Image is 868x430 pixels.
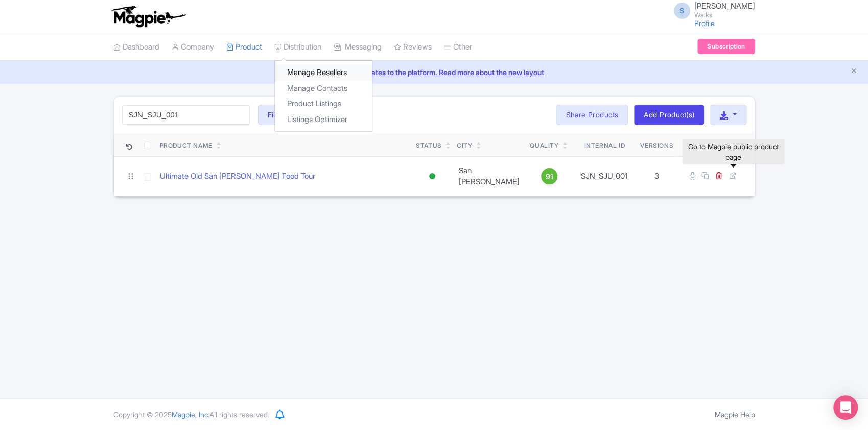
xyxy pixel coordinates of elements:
small: Walks [694,12,755,18]
span: 91 [546,171,553,182]
a: Manage Resellers [275,65,372,81]
span: S [674,3,690,19]
a: Manage Contacts [275,81,372,97]
a: Reviews [394,33,432,61]
div: Active [427,169,437,184]
th: Internal ID [573,133,636,157]
a: We made some updates to the platform. Read more about the new layout [6,67,862,78]
a: Other [444,33,472,61]
button: Close announcement [850,66,858,78]
div: Go to Magpie public product page [682,139,784,164]
a: Ultimate Old San [PERSON_NAME] Food Tour [160,171,315,182]
a: Messaging [334,33,382,61]
a: Product [226,33,262,61]
a: Profile [694,19,715,28]
div: Quality [530,141,558,150]
div: City [457,141,472,150]
a: Distribution [274,33,321,61]
td: San [PERSON_NAME] [453,156,526,196]
a: Listings Optimizer [275,112,372,128]
th: Versions [636,133,677,157]
a: Magpie Help [715,410,755,419]
div: Copyright © 2025 All rights reserved. [107,409,275,420]
div: Open Intercom Messenger [833,395,858,420]
span: 3 [654,171,659,181]
a: S [PERSON_NAME] Walks [668,2,755,18]
span: [PERSON_NAME] [694,1,755,11]
a: Share Products [556,105,628,125]
button: Filter by Collections [258,105,345,125]
input: Search product name, city, or interal id [122,105,250,125]
span: Magpie, Inc. [172,410,209,419]
a: Company [172,33,214,61]
a: Dashboard [113,33,159,61]
img: logo-ab69f6fb50320c5b225c76a69d11143b.png [108,5,187,28]
a: Product Listings [275,96,372,112]
a: Add Product(s) [634,105,704,125]
div: Status [416,141,442,150]
a: Subscription [697,39,755,54]
div: Product Name [160,141,213,150]
a: 91 [530,168,569,184]
td: SJN_SJU_001 [573,156,636,196]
